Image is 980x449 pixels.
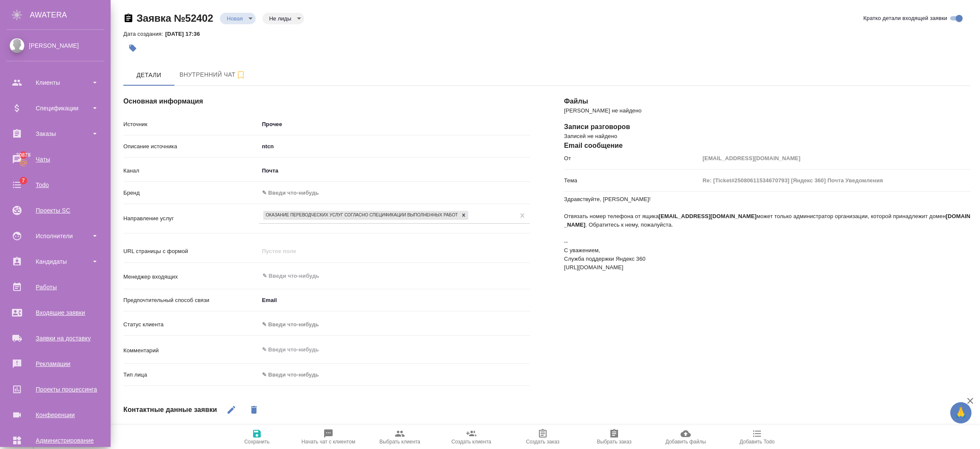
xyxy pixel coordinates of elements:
input: ✎ Введи что-нибудь [262,271,499,281]
div: ✎ Введи что-нибудь [262,320,520,329]
p: Тип лица [123,371,259,379]
a: Проекты процессинга [2,379,108,400]
p: Описание источника [123,142,259,151]
a: 30878Чаты [2,149,108,170]
h4: Контактные данные заявки [123,405,217,415]
div: Конференции [6,409,104,421]
button: Редактировать [221,400,242,420]
input: Пустое поле [700,174,971,187]
input: Пустое поле [700,152,971,164]
p: [PERSON_NAME] не найдено [564,106,971,115]
h4: Записи разговоров [564,122,971,132]
div: Работы [6,281,104,294]
a: Входящие заявки [2,302,108,323]
input: Пустое поле [259,245,530,257]
div: Администрирование [6,434,104,447]
span: Внутренний чат [179,69,246,80]
div: Рекламации [6,357,104,370]
div: Проекты SC [6,204,104,217]
div: ✎ Введи что-нибудь [262,189,520,197]
div: Проекты процессинга [6,383,104,396]
div: Клиенты [6,76,104,89]
button: Добавить тэг [123,39,142,58]
p: Направление услуг [123,214,259,223]
span: Выбрать заказ [597,439,631,445]
button: Удалить [244,400,264,420]
a: Конференции [2,404,108,426]
div: Email [259,293,530,308]
p: URL страницы с формой [123,247,259,256]
div: ✎ Введи что-нибудь [262,371,430,379]
span: Создать клиента [451,439,491,445]
strong: [EMAIL_ADDRESS][DOMAIN_NAME] [659,213,757,219]
button: Сохранить [221,425,293,449]
button: Начать чат с клиентом [293,425,364,449]
span: Кратко детали входящей заявки [863,14,947,23]
div: Todo [6,178,104,191]
div: Оказание переводческих услуг согласно Спецификации выполненных работ [263,211,459,220]
span: Создать заказ [526,439,560,445]
button: Добавить Todo [721,425,793,449]
button: Open [525,275,527,277]
p: Дата создания: [123,31,165,37]
div: Входящие заявки [6,306,104,319]
span: Добавить Todo [740,439,775,445]
a: Заявки на доставку [2,328,108,349]
a: Проекты SC [2,200,108,221]
button: Добавить файлы [650,425,721,449]
div: AWATERA [30,6,111,23]
div: Чаты [6,153,104,166]
button: 🙏 [950,402,971,423]
h4: Email сообщение [564,141,971,151]
p: Комментарий [123,346,259,355]
h4: Основная информация [123,96,530,106]
button: Не лиды [267,15,294,22]
div: Кандидаты [6,255,104,268]
button: Создать заказ [507,425,578,449]
button: Выбрать заказ [578,425,650,449]
span: Добавить файлы [665,439,706,445]
p: [DATE] 17:36 [165,31,206,37]
div: Заказы [6,127,104,140]
h4: Файлы [564,96,971,106]
a: 7Todo [2,174,108,196]
p: Здравствуйте, [PERSON_NAME]! Отвязать номер телефона от ящика может только администратор организа... [564,195,971,272]
p: Бренд [123,189,259,197]
div: Re: [Ticket#25080611534670793] [Яндекс 360] Почта Уведомления [700,174,971,187]
a: Работы [2,276,108,298]
span: Выбрать клиента [379,439,420,445]
div: ✎ Введи что-нибудь [259,368,440,382]
div: Спецификации [6,102,104,115]
div: [PERSON_NAME] [6,41,104,50]
p: Статус клиента [123,320,259,329]
p: Канал [123,167,259,175]
div: ✎ Введи что-нибудь [259,317,530,332]
span: 🙏 [954,404,968,422]
button: Скопировать ссылку [123,13,134,23]
a: Рекламации [2,353,108,374]
span: Детали [128,70,169,81]
p: Предпочтительный способ связи [123,296,259,305]
p: От [564,154,700,163]
span: 7 [17,176,30,185]
svg: Подписаться [236,70,246,80]
p: Менеджер входящих [123,273,259,281]
div: ✎ Введи что-нибудь [259,186,530,200]
div: Прочее [259,117,530,132]
button: Выбрать клиента [364,425,436,449]
p: Тема [564,176,700,185]
div: Новая [220,13,256,24]
button: Новая [224,15,245,22]
span: 30878 [11,151,36,159]
button: Создать клиента [436,425,507,449]
div: Исполнители [6,230,104,242]
p: Записей не найдено [564,132,971,141]
input: ✎ Введи что-нибудь [259,140,530,153]
p: Источник [123,120,259,129]
div: Новая [262,13,304,24]
div: Заявки на доставку [6,332,104,345]
span: Начать чат с клиентом [302,439,355,445]
div: Почта [259,164,530,178]
span: Сохранить [244,439,270,445]
a: Заявка №52402 [137,12,213,24]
